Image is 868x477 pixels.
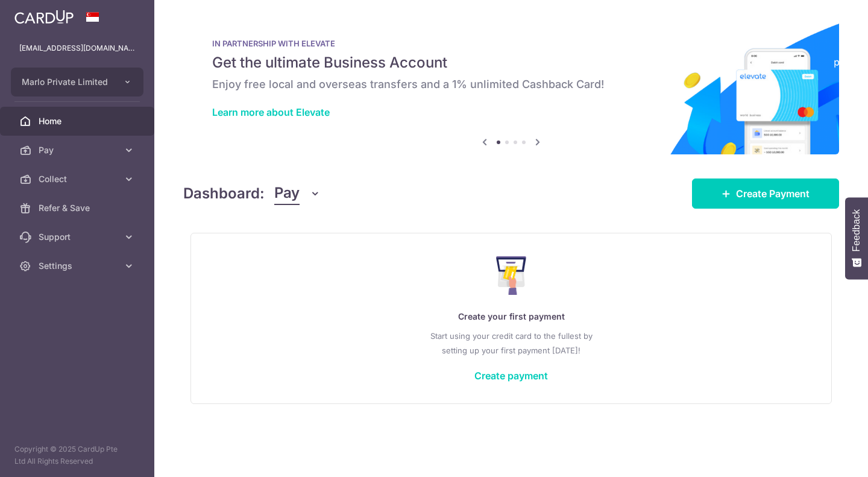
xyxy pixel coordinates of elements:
[39,202,118,214] span: Refer & Save
[692,178,839,209] a: Create Payment
[212,77,810,92] h6: Enjoy free local and overseas transfers and a 1% unlimited Cashback Card!
[11,68,143,96] button: Marlo Private Limited
[14,10,74,24] img: CardUp
[183,19,839,154] img: Renovation banner
[212,53,810,72] h5: Get the ultimate Business Account
[274,182,300,205] span: Pay
[212,106,330,118] a: Learn more about Elevate
[274,182,321,205] button: Pay
[215,309,807,324] p: Create your first payment
[845,197,868,279] button: Feedback - Show survey
[212,39,810,48] p: IN PARTNERSHIP WITH ELEVATE
[215,329,807,358] p: Start using your credit card to the fullest by setting up your first payment [DATE]!
[19,42,135,54] p: [EMAIL_ADDRESS][DOMAIN_NAME]
[39,173,118,185] span: Collect
[39,115,118,127] span: Home
[39,231,118,243] span: Support
[39,144,118,156] span: Pay
[22,76,111,88] span: Marlo Private Limited
[39,260,118,272] span: Settings
[474,370,548,382] a: Create payment
[851,209,862,251] span: Feedback
[183,183,265,204] h4: Dashboard:
[496,256,527,295] img: Make Payment
[736,186,810,201] span: Create Payment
